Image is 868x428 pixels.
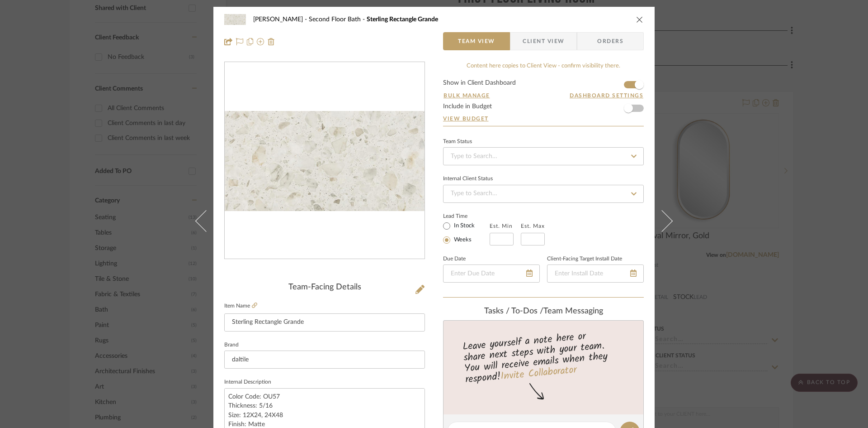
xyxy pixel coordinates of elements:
label: Est. Max [521,223,545,229]
label: Item Name [224,302,257,310]
div: Team-Facing Details [224,283,425,293]
input: Type to Search… [443,185,644,203]
label: Internal Description [224,380,271,385]
label: Due Date [443,257,466,261]
input: Enter Brand [224,351,425,369]
label: Weeks [452,236,472,244]
img: 154e20db-4af6-4255-94f9-d6f160538cf5_48x40.jpg [224,10,246,29]
div: Content here copies to Client View - confirm visibility there. [443,62,644,71]
div: Leave yourself a note here or share next steps with your team. You will receive emails when they ... [442,327,645,387]
div: 0 [225,111,425,211]
span: Sterling Rectangle Grande [367,16,438,23]
div: Internal Client Status [443,177,493,181]
button: Dashboard Settings [569,91,644,100]
button: Bulk Manage [443,91,491,100]
span: Second Floor Bath [309,16,367,23]
div: team Messaging [443,307,644,317]
span: Orders [587,32,633,50]
label: Est. Min [490,223,513,229]
input: Enter Install Date [547,264,644,283]
label: Client-Facing Target Install Date [547,257,622,261]
a: View Budget [443,115,644,122]
img: Remove from project [268,38,275,45]
button: close [636,15,644,24]
img: 154e20db-4af6-4255-94f9-d6f160538cf5_436x436.jpg [225,111,425,211]
span: Tasks / To-Dos / [484,307,543,315]
span: Client View [523,32,564,50]
label: Brand [224,343,239,347]
span: Team View [458,32,495,50]
span: [PERSON_NAME] [253,16,309,23]
div: Team Status [443,139,472,144]
input: Type to Search… [443,147,644,165]
label: In Stock [452,222,475,230]
input: Enter Due Date [443,264,540,283]
mat-radio-group: Select item type [443,220,490,245]
a: Invite Collaborator [500,362,577,385]
label: Lead Time [443,212,490,220]
input: Enter Item Name [224,313,425,332]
